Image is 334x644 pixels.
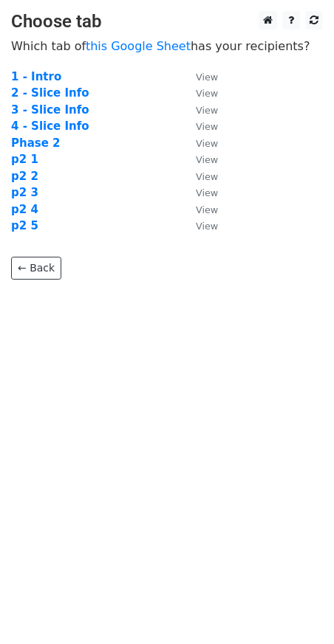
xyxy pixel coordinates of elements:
[181,153,218,166] a: View
[196,154,218,165] small: View
[11,257,61,280] a: ← Back
[181,219,218,232] a: View
[11,70,61,83] a: 1 - Intro
[181,186,218,199] a: View
[11,203,38,216] a: p2 4
[196,221,218,232] small: View
[181,70,218,83] a: View
[181,170,218,183] a: View
[181,86,218,100] a: View
[11,11,323,32] h3: Choose tab
[11,120,89,133] a: 4 - Slice Info
[181,136,218,150] a: View
[11,153,38,166] a: p2 1
[181,103,218,117] a: View
[196,171,218,182] small: View
[196,121,218,132] small: View
[196,105,218,116] small: View
[196,138,218,149] small: View
[11,103,89,117] a: 3 - Slice Info
[11,86,89,100] a: 2 - Slice Info
[181,203,218,216] a: View
[181,120,218,133] a: View
[86,39,191,53] a: this Google Sheet
[11,219,38,232] a: p2 5
[11,170,38,183] a: p2 2
[11,186,38,199] a: p2 3
[196,72,218,83] small: View
[11,38,323,54] p: Which tab of has your recipients?
[196,88,218,99] small: View
[196,204,218,215] small: View
[196,187,218,198] small: View
[11,136,61,150] a: Phase 2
